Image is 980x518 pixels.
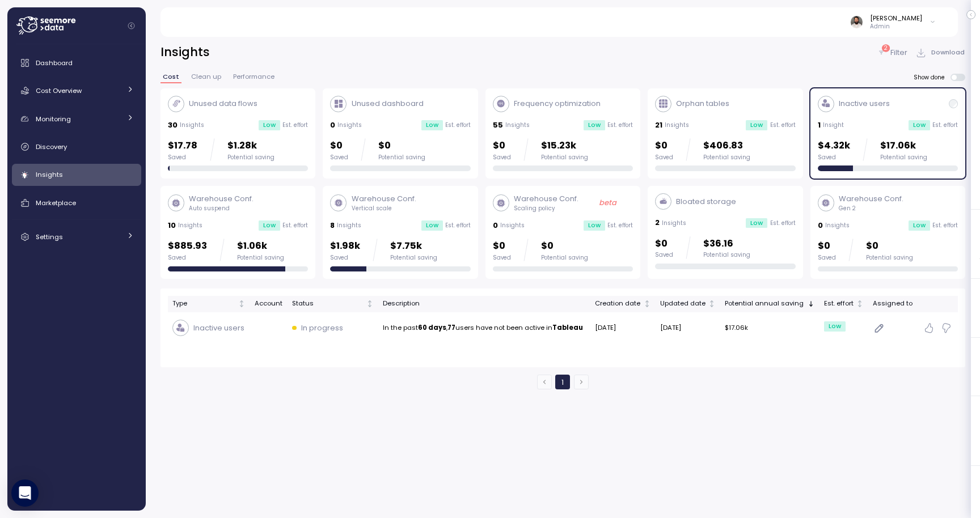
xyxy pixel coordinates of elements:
[168,254,207,262] div: Saved
[259,220,280,231] div: Low
[880,138,927,154] p: $17.06k
[36,142,67,151] span: Discovery
[541,239,588,254] p: $0
[493,239,511,254] p: $0
[124,22,138,30] button: Collapse navigation
[820,296,868,312] th: Est. effortNot sorted
[703,251,750,259] div: Potential saving
[330,220,335,231] p: 8
[655,138,673,154] p: $0
[352,205,416,213] p: Vertical scale
[160,44,210,61] h2: Insights
[12,135,141,158] a: Discovery
[445,222,471,230] p: Est. effort
[825,222,850,230] p: Insights
[36,86,82,95] span: Cost Overview
[880,154,927,162] div: Potential saving
[746,120,767,130] div: Low
[500,222,525,230] p: Insights
[514,193,578,205] p: Warehouse Conf.
[818,254,836,262] div: Saved
[909,120,930,130] div: Low
[703,236,750,252] p: $36.16
[856,300,864,308] div: Not sorted
[36,114,71,124] span: Monitoring
[330,120,335,131] p: 0
[12,164,141,186] a: Insights
[445,121,471,129] p: Est. effort
[447,323,455,332] strong: 77
[330,254,360,262] div: Saved
[655,251,673,259] div: Saved
[189,205,254,213] p: Auto suspend
[493,220,498,231] p: 0
[12,52,141,74] a: Dashboard
[36,232,63,241] span: Settings
[233,74,274,80] span: Performance
[383,299,586,309] div: Description
[590,296,656,312] th: Creation dateNot sorted
[662,219,686,227] p: Insights
[493,120,503,131] p: 55
[909,220,930,231] div: Low
[330,239,360,254] p: $1.98k
[914,74,951,81] span: Show done
[590,312,656,344] td: [DATE]
[493,154,511,162] div: Saved
[282,121,308,129] p: Est. effort
[330,138,348,154] p: $0
[873,299,913,309] div: Assigned to
[884,44,888,52] p: 2
[655,236,673,252] p: $0
[255,299,283,309] div: Account
[660,299,706,309] div: Updated date
[643,300,651,308] div: Not sorted
[541,154,588,162] div: Potential saving
[352,98,424,109] p: Unused dashboard
[818,154,850,162] div: Saved
[607,222,633,230] p: Est. effort
[282,222,308,230] p: Est. effort
[227,138,274,154] p: $1.28k
[655,154,673,162] div: Saved
[665,121,689,129] p: Insights
[288,296,378,312] th: StatusNot sorted
[292,299,364,309] div: Status
[541,138,588,154] p: $15.23k
[839,205,903,213] p: Gen 2
[337,222,361,230] p: Insights
[301,322,343,334] p: In progress
[191,74,221,80] span: Clean up
[189,98,257,109] p: Unused data flows
[383,323,586,333] p: In the past , users have not been active in
[818,220,823,231] p: 0
[172,299,236,309] div: Type
[720,296,819,312] th: Potential annual savingSorted descending
[421,220,443,231] div: Low
[824,299,854,309] div: Est. effort
[655,120,662,131] p: 21
[915,44,965,61] button: Download
[180,121,204,129] p: Insights
[390,239,437,254] p: $7.75k
[390,254,437,262] div: Potential saving
[584,220,605,231] div: Low
[337,121,362,129] p: Insights
[514,205,578,213] p: Scaling policy
[595,299,641,309] div: Creation date
[227,154,274,162] div: Potential saving
[36,198,76,207] span: Marketplace
[12,108,141,130] a: Monitoring
[555,375,570,389] button: 1
[168,239,207,254] p: $885.93
[514,98,601,109] p: Frequency optimization
[818,120,821,131] p: 1
[12,226,141,248] a: Settings
[168,138,197,154] p: $17.78
[237,239,284,254] p: $1.06k
[676,98,729,109] p: Orphan tables
[178,222,202,230] p: Insights
[12,192,141,214] a: Marketplace
[168,154,197,162] div: Saved
[807,300,815,308] div: Sorted descending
